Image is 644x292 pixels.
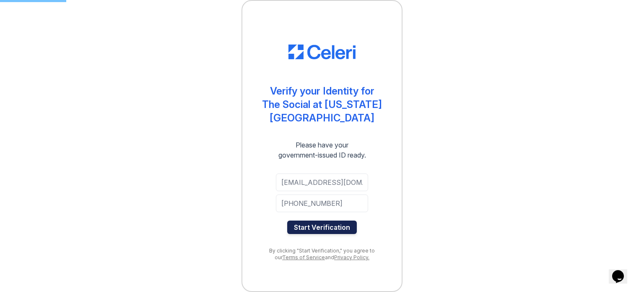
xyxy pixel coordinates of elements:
[334,254,369,260] a: Privacy Policy.
[287,221,357,234] button: Start Verification
[288,45,356,60] img: CE_Logo_Blue-a8612792a0a2168367f1c8372b55b34899dd931a85d93a1a3d3e32e68fde9ad4.png
[259,247,385,261] div: By clicking "Start Verification," you agree to our and
[282,254,325,260] a: Terms of Service
[259,84,385,125] div: Verify your Identity for The Social at [US_STATE][GEOGRAPHIC_DATA]
[276,174,368,191] input: Email
[263,140,381,160] div: Please have your government-issued ID ready.
[609,258,636,284] iframe: chat widget
[276,195,368,212] input: Phone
